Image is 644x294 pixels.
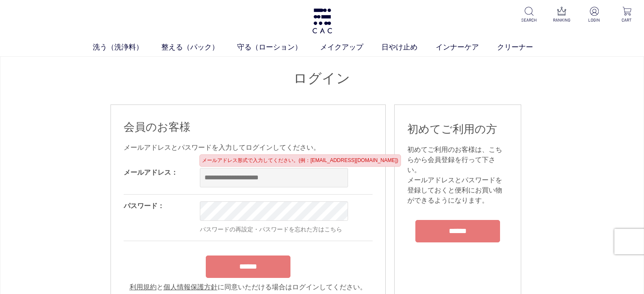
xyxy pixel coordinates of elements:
[200,226,342,233] a: パスワードの再設定・パスワードを忘れた方はこちら
[551,17,572,23] p: RANKING
[124,169,178,176] label: メールアドレス：
[124,143,373,153] div: メールアドレスとパスワードを入力してログインしてください。
[497,42,551,53] a: クリーナー
[436,42,497,53] a: インナーケア
[551,7,572,23] a: RANKING
[616,7,637,23] a: CART
[111,69,534,88] h1: ログイン
[311,8,333,33] img: logo
[320,42,381,53] a: メイクアップ
[124,121,191,133] span: 会員のお客様
[130,283,157,291] a: 利用規約
[124,202,164,209] label: パスワード：
[93,42,161,53] a: 洗う（洗浄料）
[199,154,401,167] div: メールアドレス形式で入力してください。(例：[EMAIL_ADDRESS][DOMAIN_NAME])
[124,282,373,292] div: と に同意いただける場合はログインしてください。
[519,17,539,23] p: SEARCH
[381,42,436,53] a: 日やけ止め
[519,7,539,23] a: SEARCH
[407,123,497,135] span: 初めてご利用の方
[616,17,637,23] p: CART
[584,17,605,23] p: LOGIN
[163,283,218,291] a: 個人情報保護方針
[237,42,320,53] a: 守る（ローション）
[407,145,508,206] div: 初めてご利用のお客様は、こちらから会員登録を行って下さい。 メールアドレスとパスワードを登録しておくと便利にお買い物ができるようになります。
[161,42,237,53] a: 整える（パック）
[584,7,605,23] a: LOGIN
